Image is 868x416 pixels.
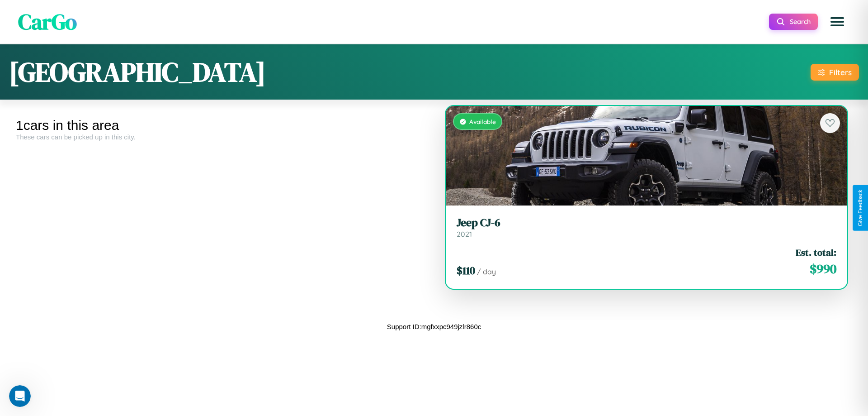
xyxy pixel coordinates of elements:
span: Available [469,118,496,125]
iframe: Intercom live chat [9,385,31,407]
button: Open menu [825,9,850,34]
h3: Jeep CJ-6 [457,216,836,230]
h1: [GEOGRAPHIC_DATA] [9,53,266,91]
div: 1 cars in this area [16,118,427,133]
span: 2021 [457,230,472,239]
span: / day [477,267,496,276]
button: Search [769,14,818,30]
div: Filters [829,67,852,77]
p: Support ID: mgfxxpc949jzlr860c [387,320,481,333]
span: $ 110 [457,263,475,278]
span: CarGo [18,7,77,37]
span: Est. total: [796,246,836,259]
div: Give Feedback [857,190,863,226]
span: $ 990 [810,260,836,278]
a: Jeep CJ-62021 [457,216,836,239]
button: Filters [811,64,859,81]
div: These cars can be picked up in this city. [16,133,427,141]
span: Search [790,18,811,26]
